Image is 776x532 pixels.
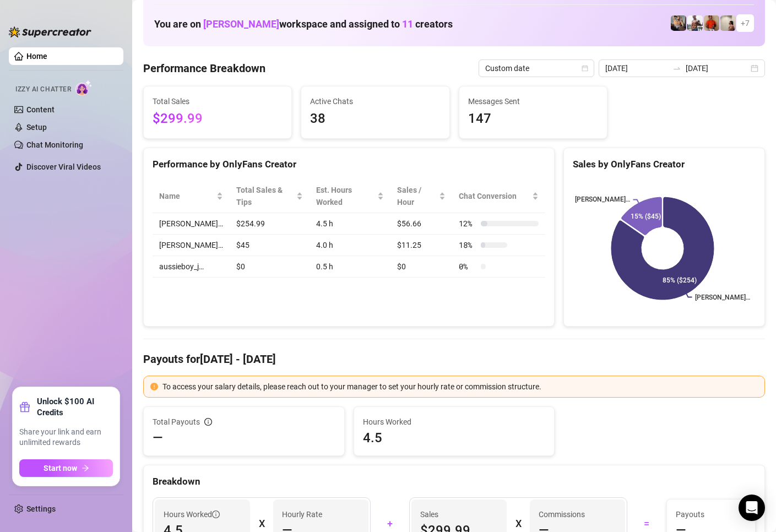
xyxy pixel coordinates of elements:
[452,180,545,213] th: Chat Conversion
[282,508,322,520] article: Hourly Rate
[605,62,668,74] input: Start date
[310,108,440,129] span: 38
[230,213,310,235] td: $254.99
[741,17,750,29] span: + 7
[676,508,747,520] span: Payouts
[575,196,630,204] text: [PERSON_NAME]…
[390,256,453,278] td: $0
[19,459,113,477] button: Start nowarrow-right
[75,80,93,96] img: AI Chatter
[696,294,751,301] text: [PERSON_NAME]…
[390,235,453,256] td: $11.25
[9,26,91,37] img: logo-BBDzfeDw.svg
[402,18,413,30] span: 11
[19,427,113,448] span: Share your link and earn unlimited rewards
[316,184,375,208] div: Est. Hours Worked
[363,416,546,428] span: Hours Worked
[162,381,758,393] div: To access your salary details, please reach out to your manager to set your hourly rate or commis...
[154,18,453,30] h1: You are on workspace and assigned to creators
[153,180,230,213] th: Name
[310,95,440,107] span: Active Chats
[153,108,283,129] span: $299.99
[420,508,498,520] span: Sales
[687,15,703,31] img: JUSTIN
[459,239,476,251] span: 18 %
[468,108,598,129] span: 147
[26,52,47,61] a: Home
[310,256,390,278] td: 0.5 h
[539,508,585,520] article: Commissions
[363,429,546,447] span: 4.5
[153,95,283,107] span: Total Sales
[230,235,310,256] td: $45
[203,18,279,30] span: [PERSON_NAME]
[143,61,265,76] h4: Performance Breakdown
[153,416,200,428] span: Total Payouts
[153,256,230,278] td: aussieboy_j…
[573,157,756,172] div: Sales by OnlyFans Creator
[212,511,220,518] span: info-circle
[459,218,476,230] span: 12 %
[26,162,101,171] a: Discover Viral Videos
[686,62,748,74] input: End date
[704,15,719,31] img: Justin
[459,260,476,273] span: 0 %
[44,464,77,473] span: Start now
[150,383,158,390] span: exclamation-circle
[153,235,230,256] td: [PERSON_NAME]…
[390,213,453,235] td: $56.66
[672,64,681,73] span: to
[468,95,598,107] span: Messages Sent
[671,15,686,31] img: George
[164,508,220,520] span: Hours Worked
[310,235,390,256] td: 4.0 h
[26,123,47,132] a: Setup
[26,504,56,513] a: Settings
[143,351,765,367] h4: Payouts for [DATE] - [DATE]
[672,64,681,73] span: swap-right
[310,213,390,235] td: 4.5 h
[582,65,588,72] span: calendar
[19,401,30,412] span: gift
[37,396,113,418] strong: Unlock $100 AI Credits
[230,256,310,278] td: $0
[397,184,437,208] span: Sales / Hour
[459,190,530,202] span: Chat Conversion
[153,157,545,172] div: Performance by OnlyFans Creator
[739,495,765,521] div: Open Intercom Messenger
[153,429,163,447] span: —
[720,15,736,31] img: Ralphy
[153,474,756,489] div: Breakdown
[230,180,310,213] th: Total Sales & Tips
[236,184,294,208] span: Total Sales & Tips
[82,464,89,472] span: arrow-right
[159,190,214,202] span: Name
[153,213,230,235] td: [PERSON_NAME]…
[485,60,588,77] span: Custom date
[15,84,71,95] span: Izzy AI Chatter
[204,418,212,426] span: info-circle
[26,105,55,114] a: Content
[26,140,83,149] a: Chat Monitoring
[390,180,453,213] th: Sales / Hour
